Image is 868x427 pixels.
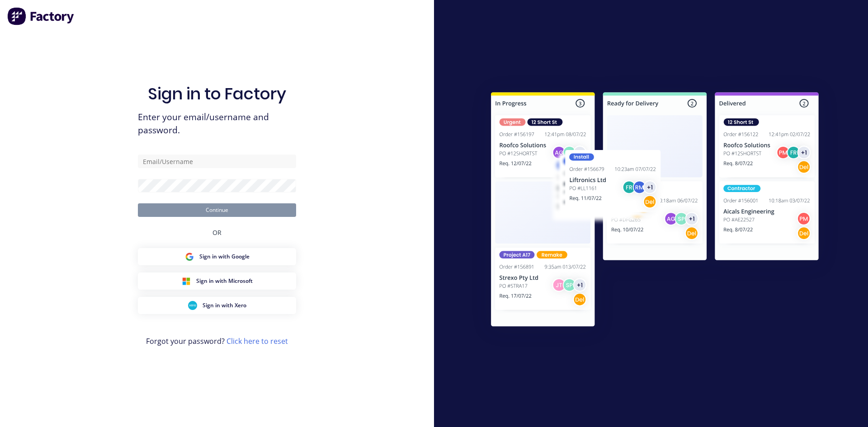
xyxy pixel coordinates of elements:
a: Click here to reset [226,336,288,346]
input: Email/Username [138,155,296,168]
span: Enter your email/username and password. [138,111,296,137]
span: Sign in with Google [199,253,250,261]
img: Sign in [471,74,839,348]
span: Forgot your password? [146,336,288,347]
span: Sign in with Microsoft [196,277,253,285]
h1: Sign in to Factory [148,84,286,103]
button: Continue [138,203,296,217]
button: Google Sign inSign in with Google [138,248,296,265]
img: Factory [7,7,75,25]
button: Microsoft Sign inSign in with Microsoft [138,272,296,290]
img: Google Sign in [185,252,194,261]
div: OR [212,217,222,248]
span: Sign in with Xero [203,301,246,310]
img: Xero Sign in [188,301,197,310]
button: Xero Sign inSign in with Xero [138,297,296,314]
img: Microsoft Sign in [182,277,191,286]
